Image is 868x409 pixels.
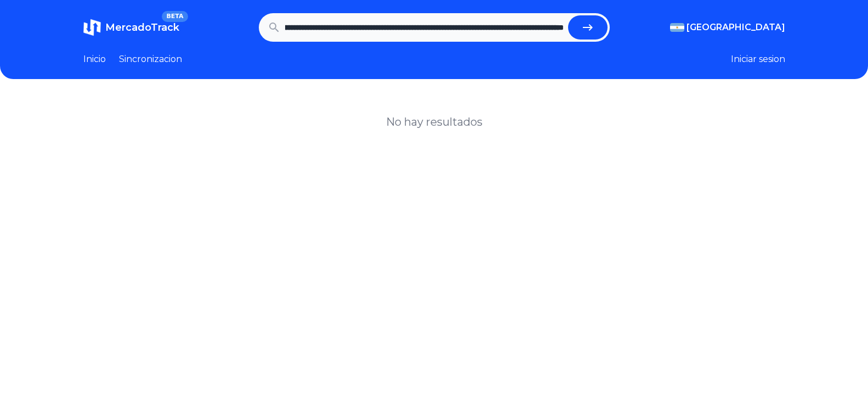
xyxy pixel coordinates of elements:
[687,21,785,34] span: [GEOGRAPHIC_DATA]
[731,53,785,66] button: Iniciar sesion
[105,21,179,33] span: MercadoTrack
[83,19,101,36] img: MercadoTrack
[386,114,483,130] h1: No hay resultados
[162,11,188,22] span: BETA
[83,53,106,66] a: Inicio
[670,21,785,34] button: [GEOGRAPHIC_DATA]
[119,53,182,66] a: Sincronizacion
[83,19,179,36] a: MercadoTrackBETA
[670,23,684,32] img: Argentina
